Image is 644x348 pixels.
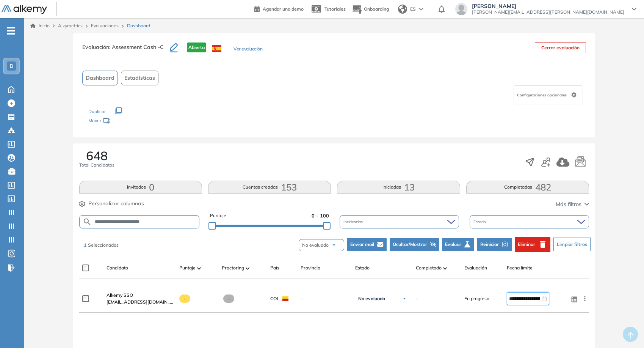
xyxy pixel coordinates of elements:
[416,265,442,271] span: Completado
[443,267,447,269] img: [missing "en.ARROW_ALT" translation]
[233,46,262,54] button: Ver evaluación
[127,22,150,29] span: Dashboard
[477,238,512,251] button: Reiniciar
[464,265,487,271] span: Evaluación
[210,212,226,219] span: Puntaje
[556,200,589,208] button: Más filtros
[109,44,164,50] span: : Assessment Cash -C
[416,295,418,302] span: -
[187,43,206,52] span: Abierta
[86,150,108,162] span: 648
[402,296,407,301] img: Ícono de flecha
[88,200,144,208] span: Personalizar columnas
[107,265,128,271] span: Candidato
[340,215,459,228] div: Incidencias
[212,45,221,52] img: ESP
[222,265,244,271] span: Proctoring
[91,23,119,28] a: Evaluaciones
[79,181,202,194] button: Invitados0
[82,43,170,58] h3: Evaluación
[223,294,234,303] span: -
[480,241,499,248] span: Reiniciar
[263,6,304,12] span: Agendar una demo
[358,296,385,302] span: No evaluado
[419,8,423,11] img: arrow
[83,217,92,227] img: SEARCH_ALT
[179,294,190,303] span: -
[301,295,349,302] span: -
[343,219,364,225] span: Incidencias
[197,267,201,269] img: [missing "en.ARROW_ALT" translation]
[282,296,288,301] img: COL
[302,242,329,249] span: No evaluado
[556,200,581,208] span: Más filtros
[355,265,370,271] span: Estado
[208,181,331,194] button: Cuentas creadas153
[107,292,173,299] a: Alkemy SSO
[88,114,164,128] div: Mover
[2,5,47,14] img: Logo
[410,6,416,13] span: ES
[82,71,118,85] button: Dashboard
[393,241,427,248] span: Ocultar/Mostrar
[124,74,155,82] span: Estadísticas
[398,5,407,14] img: world
[324,6,346,12] span: Tutoriales
[442,238,474,251] button: Evaluar
[30,22,50,29] a: Inicio
[84,242,86,248] span: 1
[58,23,83,28] span: Alkymetrics
[107,292,133,298] span: Alkemy SSO
[390,238,439,251] button: Ocultar/Mostrar
[107,299,173,305] span: [EMAIL_ADDRESS][DOMAIN_NAME]
[88,109,106,114] span: Duplicar
[254,4,304,13] a: Agendar una demo
[79,200,144,208] button: Personalizar columnas
[472,3,624,9] span: [PERSON_NAME]
[472,9,624,15] span: [PERSON_NAME][EMAIL_ADDRESS][PERSON_NAME][DOMAIN_NAME]
[445,241,461,248] span: Evaluar
[121,71,158,85] button: Estadísticas
[86,74,114,82] span: Dashboard
[270,265,279,271] span: País
[364,6,389,12] span: Onboarding
[470,215,589,228] div: Estado
[514,85,583,104] div: Configuraciones opcionales
[518,241,535,248] span: Eliminar
[332,243,336,247] img: arrow
[535,43,586,53] button: Cerrar evaluación
[270,295,279,302] span: COL
[515,237,550,252] button: Eliminar
[464,295,489,302] span: En progreso
[337,181,460,194] button: Iniciadas13
[301,265,320,271] span: Provincia
[507,265,533,271] span: Fecha límite
[7,30,15,31] i: -
[347,238,387,251] button: Enviar mail
[179,265,196,271] span: Puntaje
[553,238,591,251] button: Limpiar filtros
[246,267,249,269] img: [missing "en.ARROW_ALT" translation]
[350,241,374,248] span: Enviar mail
[312,212,329,219] span: 0 - 100
[88,242,119,248] span: Seleccionados
[352,1,389,17] button: Onboarding
[517,92,568,98] span: Configuraciones opcionales
[79,162,114,168] span: Total Candidatos
[9,63,14,69] span: D
[473,219,487,225] span: Estado
[466,181,589,194] button: Completadas482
